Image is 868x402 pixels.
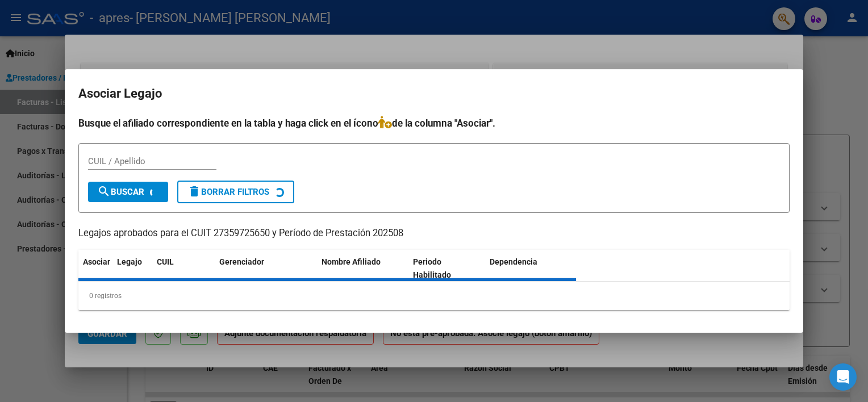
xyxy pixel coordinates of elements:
button: Borrar Filtros [177,181,294,203]
datatable-header-cell: CUIL [152,250,215,287]
span: Buscar [97,187,144,197]
button: Buscar [88,182,168,202]
h4: Busque el afiliado correspondiente en la tabla y haga click en el ícono de la columna "Asociar". [78,116,790,131]
div: 0 registros [78,282,790,310]
span: CUIL [157,257,174,266]
mat-icon: search [97,185,111,198]
datatable-header-cell: Periodo Habilitado [408,250,485,287]
span: Borrar Filtros [187,187,269,197]
span: Periodo Habilitado [413,257,451,279]
h2: Asociar Legajo [78,83,790,104]
span: Legajo [117,257,142,266]
span: Asociar [83,257,110,266]
datatable-header-cell: Asociar [78,250,112,287]
datatable-header-cell: Dependencia [485,250,577,287]
span: Dependencia [490,257,537,266]
span: Gerenciador [219,257,264,266]
datatable-header-cell: Legajo [112,250,152,287]
p: Legajos aprobados para el CUIT 27359725650 y Período de Prestación 202508 [78,227,790,241]
datatable-header-cell: Gerenciador [215,250,317,287]
datatable-header-cell: Nombre Afiliado [317,250,408,287]
mat-icon: delete [187,185,201,198]
span: Nombre Afiliado [322,257,381,266]
div: Open Intercom Messenger [829,363,857,391]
